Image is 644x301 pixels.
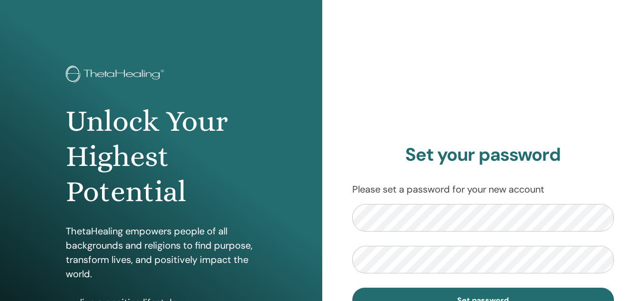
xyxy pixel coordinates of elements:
h2: Set your password [352,144,614,166]
p: ThetaHealing empowers people of all backgrounds and religions to find purpose, transform lives, a... [66,224,256,281]
h1: Unlock Your Highest Potential [66,104,256,210]
p: Please set a password for your new account [352,182,614,196]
